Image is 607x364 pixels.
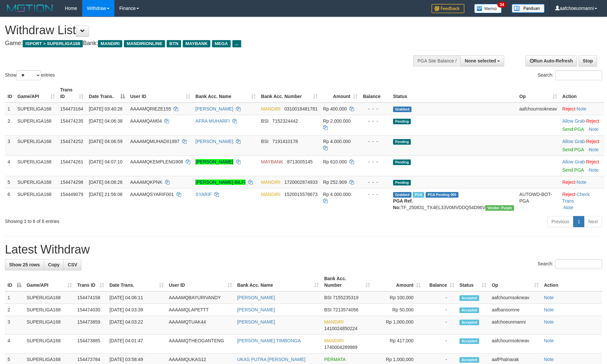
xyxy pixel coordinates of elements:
th: Trans ID: activate to sort column ascending [58,84,86,103]
a: Show 25 rows [5,259,44,270]
select: Showentries [16,70,41,80]
a: Note [589,167,599,173]
label: Search: [538,70,602,80]
div: PGA Site Balance / [413,55,460,66]
a: [PERSON_NAME] [237,307,275,312]
input: Search: [555,70,602,80]
img: Button%20Memo.svg [474,4,502,13]
td: AAAAMQBAYURIVANDY [166,291,235,304]
td: 154473859 [75,316,107,335]
a: Next [584,216,602,227]
th: Status [390,84,517,103]
a: Reject [562,192,575,197]
td: [DATE] 04:06:11 [107,291,166,304]
th: User ID: activate to sort column ascending [128,84,193,103]
span: [DATE] 03:40:26 [89,106,122,111]
span: BTN [167,40,181,47]
span: 154474235 [60,118,83,124]
a: SYARIF [196,192,212,197]
span: MEGA [212,40,231,47]
span: PERMATA [324,357,345,362]
td: 154474030 [75,304,107,316]
span: Rp 4.000.000 [323,139,351,144]
td: - [423,304,457,316]
span: [DATE] 21:56:06 [89,192,122,197]
span: AAAAMQKEMPLENG908 [130,159,183,164]
td: 1 [5,103,15,115]
th: Action [541,273,602,291]
h1: Latest Withdraw [5,243,602,256]
img: Feedback.jpg [432,4,464,13]
td: AAAAMQLAPETTT [166,304,235,316]
span: MANDIRI [324,319,343,325]
span: Rp 400.000 [323,106,347,111]
td: - [423,291,457,304]
a: Allow Grab [562,139,585,144]
th: Op: activate to sort column ascending [489,273,541,291]
th: ID [5,84,15,103]
td: TF_250831_TX4EL33V0MVDDQ54D96V [390,188,517,213]
span: MANDIRI [324,338,343,343]
td: SUPERLIGA168 [15,188,58,213]
a: AFRA MUHARFI [196,118,230,124]
span: Rp 610.000 [323,159,347,164]
a: Reject [586,159,599,164]
span: Accepted [459,307,479,313]
td: aafchournsokneav [489,335,541,353]
div: - - - [363,106,388,112]
span: 34 [497,2,506,8]
h4: Game: Bank: [5,40,398,47]
span: · [562,139,586,144]
a: Copy [44,259,64,270]
span: Show 25 rows [9,262,40,267]
td: SUPERLIGA168 [24,316,75,335]
td: aafbansomne [489,304,541,316]
a: Note [589,127,599,132]
td: aafchournsokneav [517,103,560,115]
span: Copy 7191410178 to clipboard [272,139,298,144]
a: Previous [547,216,573,227]
th: Action [560,84,604,103]
span: Accepted [459,320,479,325]
a: Send PGA [562,147,584,152]
th: Bank Acc. Number: activate to sort column ascending [321,273,373,291]
td: aafchournsokneav [489,291,541,304]
a: Note [544,307,554,312]
span: Grabbed [393,192,411,198]
a: Send PGA [562,127,584,132]
td: SUPERLIGA168 [24,304,75,316]
a: [PERSON_NAME] [237,319,275,325]
span: [DATE] 04:06:38 [89,118,122,124]
td: 3 [5,316,24,335]
a: Reject [562,180,575,185]
span: AAAAMQRIEZE155 [130,106,171,111]
a: Run Auto-Refresh [525,55,577,66]
span: AAAAMQSYARIF001 [130,192,174,197]
td: Rp 100,000 [373,291,423,304]
span: Copy [48,262,59,267]
td: · · [560,188,604,213]
span: Accepted [459,357,479,363]
th: User ID: activate to sort column ascending [166,273,235,291]
span: MAYBANK [261,159,283,164]
span: Copy 7152324442 to clipboard [272,118,298,124]
span: Grabbed [393,107,411,112]
span: Copy 1410024850224 to clipboard [324,326,357,331]
td: SUPERLIGA168 [15,156,58,176]
span: None selected [465,58,496,63]
div: - - - [363,118,388,124]
div: - - - [363,191,388,198]
span: AAAAMQMUHADII1997 [130,139,179,144]
span: MAYBANK [183,40,210,47]
span: BSI [261,139,268,144]
a: Note [564,205,573,210]
span: Rp 252.909 [323,180,347,185]
span: AAAAMQAM04 [130,118,162,124]
th: ID: activate to sort column descending [5,273,24,291]
a: Check Trans [562,192,590,204]
th: Balance [360,84,390,103]
a: Note [577,180,587,185]
span: PGA Pending [426,192,458,198]
span: MANDIRI [261,192,280,197]
span: MANDIRI [261,180,280,185]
